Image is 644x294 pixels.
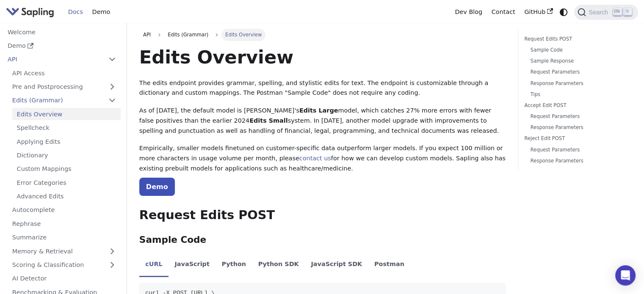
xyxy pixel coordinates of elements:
a: Sapling.ai [6,6,57,18]
a: Memory & Retrieval [8,245,121,257]
strong: Edits Small [249,117,287,124]
a: Pre and Postprocessing [8,81,121,93]
a: Demo [139,178,175,196]
a: AI Detector [8,272,121,285]
strong: Edits Large [299,107,338,114]
a: Response Parameters [531,80,626,88]
a: Demo [88,5,115,19]
a: Sample Response [531,57,626,65]
h1: Edits Overview [139,46,506,69]
h3: Sample Code [139,234,506,246]
a: API Access [8,67,121,79]
a: Custom Mappings [12,163,121,175]
a: Tips [531,91,626,99]
a: Response Parameters [531,124,626,132]
li: Python SDK [252,253,305,277]
a: Reject Edit POST [524,135,629,143]
a: Welcome [3,26,121,38]
li: Postman [368,253,411,277]
a: Edits (Grammar) [8,94,121,107]
p: As of [DATE], the default model is [PERSON_NAME]'s model, which catches 27% more errors with fewe... [139,106,506,136]
li: cURL [139,253,169,277]
a: Request Parameters [531,146,626,154]
kbd: K [623,8,632,16]
a: Edits Overview [12,108,121,120]
a: Scoring & Classification [8,259,121,271]
a: Error Categories [12,176,121,189]
a: Contact [487,5,520,19]
a: Response Parameters [531,157,626,165]
a: Dictionary [12,149,121,162]
nav: Breadcrumbs [139,29,506,41]
a: Accept Edit POST [524,102,629,110]
p: Empirically, smaller models finetuned on customer-specific data outperform larger models. If you ... [139,143,506,173]
li: JavaScript [169,253,216,277]
span: Edits (Grammar) [164,29,212,41]
a: Docs [64,5,88,19]
a: Sample Code [531,46,626,54]
button: Collapse sidebar category 'API' [104,53,121,66]
span: API [143,32,151,38]
button: Search (Ctrl+K) [574,5,638,20]
button: Switch between dark and light mode (currently system mode) [558,6,570,18]
img: Sapling.ai [6,6,54,18]
a: GitHub [520,5,557,19]
a: API [139,29,155,41]
p: The edits endpoint provides grammar, spelling, and stylistic edits for text. The endpoint is cust... [139,78,506,99]
a: Request Parameters [531,113,626,121]
a: Spellcheck [12,122,121,134]
li: JavaScript SDK [305,253,368,277]
span: Search [586,9,613,16]
a: Summarize [8,231,121,244]
span: Edits Overview [221,29,266,41]
a: Rephrase [8,217,121,230]
a: Dev Blog [450,5,486,19]
a: Autocomplete [8,204,121,216]
a: Demo [3,40,121,52]
a: API [3,53,104,66]
div: Open Intercom Messenger [615,265,636,286]
a: contact us [299,155,331,162]
li: Python [216,253,252,277]
a: Applying Edits [12,135,121,148]
a: Request Edits POST [524,35,629,43]
a: Advanced Edits [12,190,121,203]
a: Request Parameters [531,68,626,76]
h2: Request Edits POST [139,208,506,223]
